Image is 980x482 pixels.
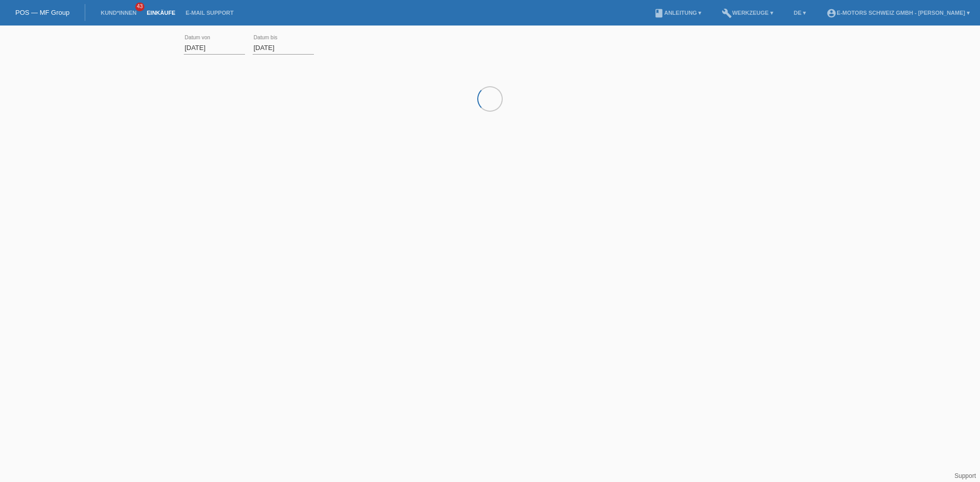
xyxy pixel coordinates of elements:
[789,10,811,16] a: DE ▾
[15,9,69,16] a: POS — MF Group
[722,8,732,18] i: build
[181,10,239,16] a: E-Mail Support
[954,472,976,479] a: Support
[649,10,706,16] a: bookAnleitung ▾
[135,3,144,11] span: 43
[141,10,180,16] a: Einkäufe
[717,10,778,16] a: buildWerkzeuge ▾
[95,10,141,16] a: Kund*innen
[821,10,975,16] a: account_circleE-Motors Schweiz GmbH - [PERSON_NAME] ▾
[654,8,664,18] i: book
[826,8,837,18] i: account_circle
